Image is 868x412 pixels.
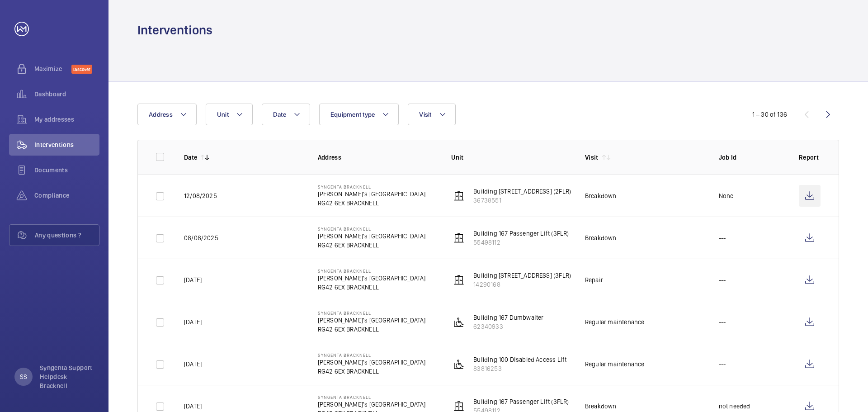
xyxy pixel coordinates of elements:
p: RG42 6EX BRACKNELL [318,283,426,292]
p: Syngenta Support Helpdesk Bracknell [40,363,94,390]
p: Building [STREET_ADDRESS] (2FLR) [473,187,571,196]
span: Date [273,111,286,118]
p: Visit [585,153,599,162]
p: [PERSON_NAME]'s [GEOGRAPHIC_DATA] [318,400,426,409]
p: Building 167 Passenger Lift (3FLR) [473,397,569,406]
p: 08/08/2025 [184,233,218,242]
img: elevator.svg [453,190,464,201]
button: Visit [408,104,455,125]
p: Building 100 Disabled Access Lift [473,355,566,364]
p: Syngenta Bracknell [318,352,426,358]
span: Discover [71,65,92,74]
span: Any questions ? [35,231,99,240]
p: --- [719,233,726,242]
span: Dashboard [34,90,99,99]
p: --- [719,275,726,284]
span: Visit [419,111,431,118]
p: Building 167 Passenger Lift (3FLR) [473,229,569,238]
p: RG42 6EX BRACKNELL [318,367,426,376]
p: SS [20,372,27,381]
p: 83816253 [473,364,566,373]
p: Building [STREET_ADDRESS] (3FLR) [473,271,571,280]
p: 14290168 [473,280,571,289]
p: 36738551 [473,196,571,205]
p: None [719,191,734,200]
img: platform_lift.svg [453,359,464,369]
p: RG42 6EX BRACKNELL [318,325,426,334]
p: Building 167 Dumbwaiter [473,313,543,322]
p: Date [184,153,197,162]
button: Unit [206,104,253,125]
p: --- [719,317,726,327]
p: Syngenta Bracknell [318,268,426,274]
span: Address [149,111,173,118]
button: Equipment type [319,104,399,125]
div: 1 – 30 of 136 [752,110,787,119]
p: 62340933 [473,322,543,331]
p: [PERSON_NAME]'s [GEOGRAPHIC_DATA] [318,358,426,367]
div: Breakdown [585,402,617,411]
p: 12/08/2025 [184,191,217,200]
div: Regular maintenance [585,360,644,369]
p: Report [799,153,821,162]
img: elevator.svg [453,275,464,285]
button: Date [262,104,310,125]
img: elevator.svg [453,401,464,412]
p: Syngenta Bracknell [318,310,426,316]
p: [DATE] [184,317,202,327]
span: My addresses [34,115,99,124]
p: [PERSON_NAME]'s [GEOGRAPHIC_DATA] [318,189,426,199]
p: 55498112 [473,238,569,247]
h1: Interventions [137,22,212,38]
p: not needed [719,402,750,411]
span: Maximize [34,64,71,73]
p: [DATE] [184,402,202,411]
span: Compliance [34,191,99,200]
p: Unit [451,153,571,162]
p: [PERSON_NAME]'s [GEOGRAPHIC_DATA] [318,232,426,241]
img: platform_lift.svg [453,317,464,327]
span: Equipment type [330,111,375,118]
p: Address [318,153,437,162]
p: Syngenta Bracknell [318,184,426,189]
p: RG42 6EX BRACKNELL [318,241,426,250]
p: [DATE] [184,275,202,284]
p: Job Id [719,153,784,162]
span: Documents [34,166,99,175]
img: elevator.svg [453,232,464,243]
p: [PERSON_NAME]'s [GEOGRAPHIC_DATA] [318,274,426,283]
p: RG42 6EX BRACKNELL [318,199,426,208]
span: Unit [217,111,229,118]
button: Address [137,104,197,125]
p: [DATE] [184,360,202,369]
p: Syngenta Bracknell [318,226,426,232]
p: Syngenta Bracknell [318,394,426,400]
div: Repair [585,275,603,284]
div: Breakdown [585,233,617,242]
p: [PERSON_NAME]'s [GEOGRAPHIC_DATA] [318,316,426,325]
div: Regular maintenance [585,317,644,327]
span: Interventions [34,140,99,149]
p: --- [719,360,726,369]
div: Breakdown [585,191,617,200]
